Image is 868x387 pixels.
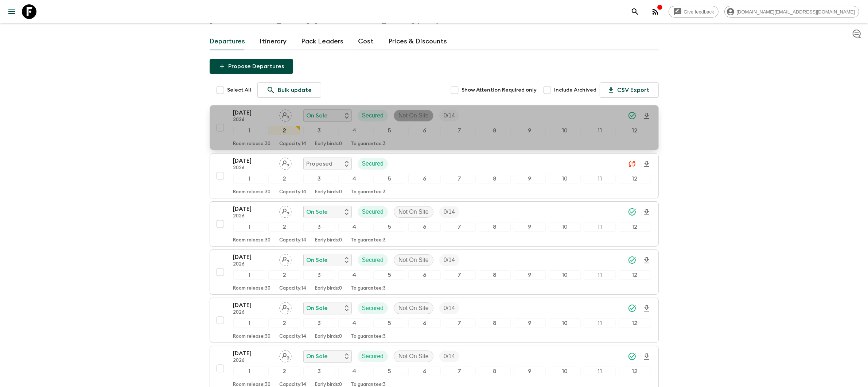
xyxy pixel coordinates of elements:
[628,159,637,168] svg: Unable to sync - Check prices and secured
[642,352,651,361] svg: Download Onboarding
[315,141,342,147] p: Early birds: 0
[279,208,292,214] span: Assign pack leader
[642,256,651,265] svg: Download Onboarding
[444,304,455,313] p: 0 / 14
[233,301,273,310] p: [DATE]
[338,126,370,135] div: 4
[210,105,659,150] button: [DATE]2026Assign pack leaderOn SaleSecuredNot On SiteTrip Fill123456789101112Room release:30Capac...
[307,111,328,120] p: On Sale
[303,367,335,376] div: 3
[549,126,581,135] div: 10
[439,110,459,121] div: Trip Fill
[351,141,386,147] p: To guarantee: 3
[514,318,546,328] div: 9
[362,304,384,313] p: Secured
[444,222,476,232] div: 7
[233,141,271,147] p: Room release: 30
[338,222,370,232] div: 4
[351,237,386,243] p: To guarantee: 3
[444,126,476,135] div: 7
[724,6,859,18] div: [DOMAIN_NAME][EMAIL_ADDRESS][DOMAIN_NAME]
[642,208,651,217] svg: Download Onboarding
[584,222,616,232] div: 11
[351,334,386,340] p: To guarantee: 3
[278,86,312,94] p: Bulk update
[233,286,271,291] p: Room release: 30
[584,318,616,328] div: 11
[362,208,384,216] p: Secured
[373,367,405,376] div: 5
[358,206,388,218] div: Secured
[628,256,637,264] svg: Synced Successfully
[351,189,386,195] p: To guarantee: 3
[619,270,651,280] div: 12
[268,126,300,135] div: 2
[600,82,659,98] button: CSV Export
[268,318,300,328] div: 2
[279,112,292,117] span: Assign pack leader
[642,160,651,169] svg: Download Onboarding
[733,9,859,15] span: [DOMAIN_NAME][EMAIL_ADDRESS][DOMAIN_NAME]
[279,352,292,358] span: Assign pack leader
[373,174,405,183] div: 5
[233,262,273,267] p: 2026
[338,318,370,328] div: 4
[268,174,300,183] div: 2
[549,270,581,280] div: 10
[303,318,335,328] div: 3
[439,254,459,266] div: Trip Fill
[233,174,265,183] div: 1
[398,256,429,264] p: Not On Site
[554,86,597,94] span: Include Archived
[315,334,342,340] p: Early birds: 0
[373,126,405,135] div: 5
[408,222,440,232] div: 6
[338,367,370,376] div: 4
[210,201,659,247] button: [DATE]2026Assign pack leaderOn SaleSecuredNot On SiteTrip Fill123456789101112Room release:30Capac...
[619,367,651,376] div: 12
[268,222,300,232] div: 2
[315,189,342,195] p: Early birds: 0
[642,112,651,120] svg: Download Onboarding
[307,159,333,168] p: Proposed
[680,9,718,15] span: Give feedback
[280,237,307,243] p: Capacity: 14
[479,270,511,280] div: 8
[315,237,342,243] p: Early birds: 0
[338,174,370,183] div: 4
[210,33,245,50] a: Departures
[301,33,344,50] a: Pack Leaders
[619,318,651,328] div: 12
[279,256,292,262] span: Assign pack leader
[394,206,433,218] div: Not On Site
[479,174,511,183] div: 8
[358,302,388,314] div: Secured
[642,304,651,313] svg: Download Onboarding
[479,318,511,328] div: 8
[233,349,273,358] p: [DATE]
[439,206,459,218] div: Trip Fill
[233,237,271,243] p: Room release: 30
[307,352,328,361] p: On Sale
[315,286,342,291] p: Early birds: 0
[479,222,511,232] div: 8
[628,352,637,361] svg: Synced Successfully
[373,270,405,280] div: 5
[628,208,637,216] svg: Synced Successfully
[233,367,265,376] div: 1
[268,270,300,280] div: 2
[279,160,292,166] span: Assign pack leader
[549,174,581,183] div: 10
[408,174,440,183] div: 6
[307,256,328,264] p: On Sale
[444,318,476,328] div: 7
[514,270,546,280] div: 9
[233,205,273,213] p: [DATE]
[260,33,287,50] a: Itinerary
[549,318,581,328] div: 10
[408,367,440,376] div: 6
[373,318,405,328] div: 5
[394,302,433,314] div: Not On Site
[233,126,265,135] div: 1
[479,126,511,135] div: 8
